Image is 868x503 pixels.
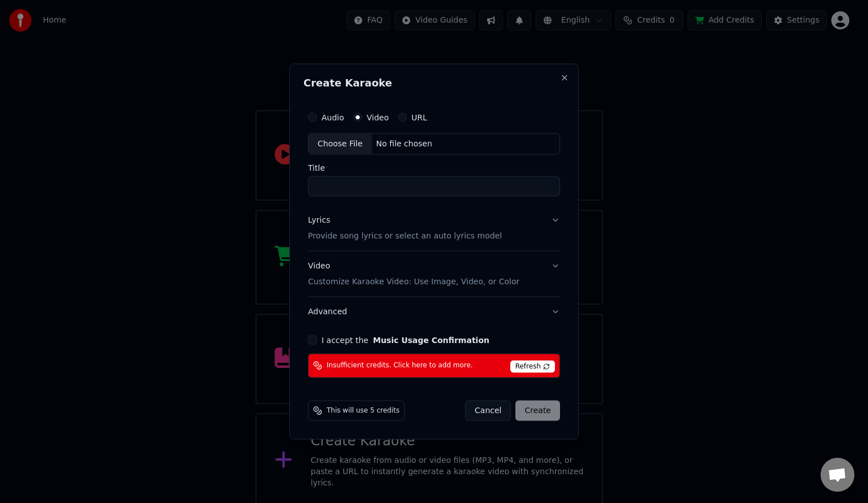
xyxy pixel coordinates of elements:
div: Video [308,261,519,288]
span: Insufficient credits. Click here to add more. [327,361,473,370]
p: Customize Karaoke Video: Use Image, Video, or Color [308,276,519,287]
label: Video [367,114,389,122]
button: I accept the [373,336,489,344]
button: Advanced [308,297,560,326]
p: Provide song lyrics or select an auto lyrics model [308,231,502,242]
button: Cancel [465,400,511,420]
label: Audio [322,114,344,122]
label: Title [308,164,560,172]
div: Choose File [309,134,372,154]
span: Refresh [510,360,555,372]
label: I accept the [322,336,489,344]
span: This will use 5 credits [327,406,400,415]
button: LyricsProvide song lyrics or select an auto lyrics model [308,206,560,251]
label: URL [411,114,427,122]
div: Lyrics [308,215,330,226]
div: No file chosen [372,138,437,150]
button: VideoCustomize Karaoke Video: Use Image, Video, or Color [308,251,560,297]
h2: Create Karaoke [303,78,565,88]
